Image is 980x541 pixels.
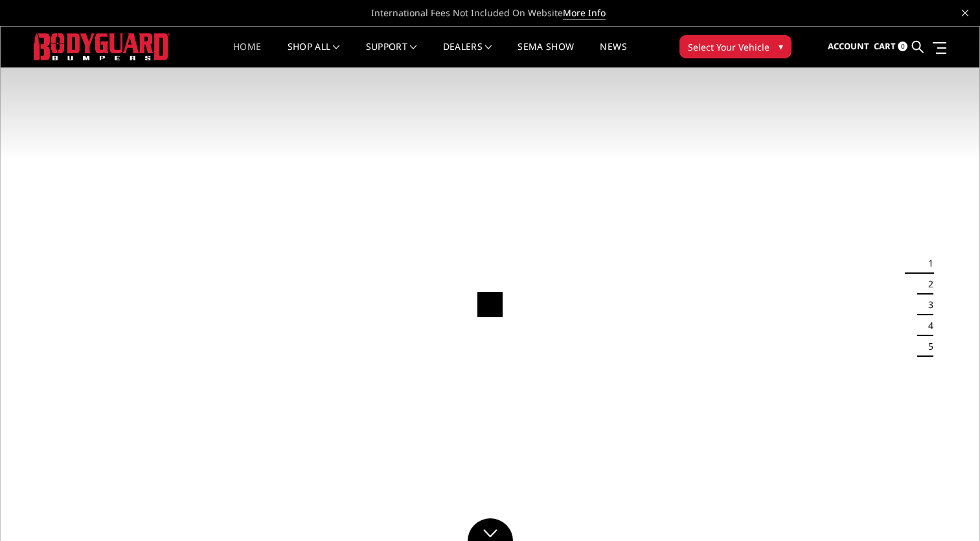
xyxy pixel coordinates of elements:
a: Support [366,42,417,67]
button: 5 of 5 [920,336,933,357]
button: 3 of 5 [920,295,933,315]
a: Account [828,29,869,64]
a: Click to Down [468,518,513,541]
a: Home [233,42,261,67]
img: BODYGUARD BUMPERS [34,33,170,60]
a: More Info [563,6,606,19]
button: 2 of 5 [920,274,933,295]
button: 4 of 5 [920,315,933,336]
a: News [600,42,626,67]
span: ▾ [779,40,783,53]
a: shop all [288,42,340,67]
span: Select Your Vehicle [688,40,769,54]
a: Dealers [443,42,492,67]
span: Account [828,40,869,52]
a: Cart 0 [874,29,907,64]
button: Select Your Vehicle [679,35,792,58]
button: 1 of 5 [920,253,933,274]
span: 0 [898,42,907,51]
span: Cart [874,40,896,52]
a: SEMA Show [518,42,574,67]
